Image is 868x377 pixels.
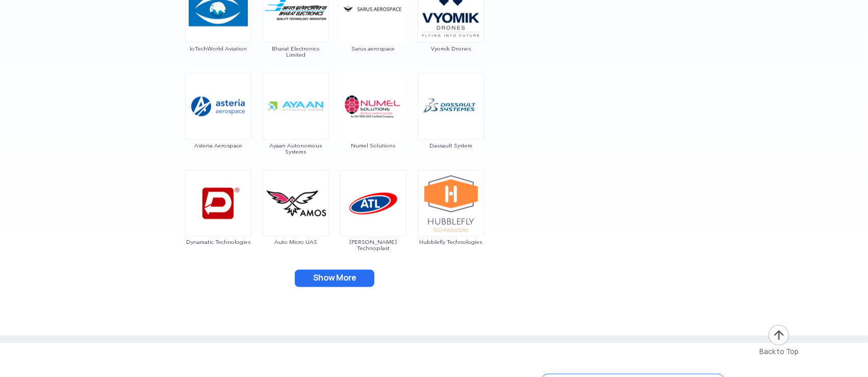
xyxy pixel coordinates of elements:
img: ic_asteria.png [185,73,251,140]
img: ic_dassaultsystems.png [418,73,484,140]
a: Vyomik Drones [417,5,484,52]
span: Numel Solutions [340,142,407,148]
span: Bharat Electronics Limited [262,45,329,58]
span: [PERSON_NAME] Technoplast [340,239,407,252]
span: Ayaan Autonomous Systems [262,142,329,155]
img: ic_arrow-up.png [768,324,790,346]
span: Sarus aerospace [340,45,407,52]
span: Auto Micro UAS [262,239,329,245]
a: Ayaan Autonomous Systems [262,102,329,155]
a: Bharat Electronics Limited [262,5,329,58]
img: ic_automicro.png [263,170,329,237]
a: Asteria Aerospace [185,102,252,148]
a: Dynamatic Technologies [185,198,252,245]
a: Numel Solutions [340,102,407,148]
span: Dynamatic Technologies [185,239,252,245]
img: ic_dynamatic.png [185,170,251,237]
button: Show More [295,270,374,287]
span: Asteria Aerospace [185,142,252,148]
img: ic_hubblefly.png [418,170,484,237]
span: Hubblefly Technologies [417,239,484,245]
img: img_ayaan.png [263,73,329,140]
span: IoTechWorld Aviation [185,45,252,52]
a: Sarus aerospace [340,5,407,52]
a: [PERSON_NAME] Technoplast [340,198,407,252]
span: Vyomik Drones [417,45,484,52]
a: Hubblefly Technologies [417,198,484,245]
a: Dassault System [417,102,484,148]
img: img_numel.png [340,73,406,140]
div: Back to Top [759,346,799,357]
span: Dassault System [417,142,484,148]
a: Auto Micro UAS [262,198,329,245]
img: ic_anjanitechnoplast.png [340,170,406,237]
